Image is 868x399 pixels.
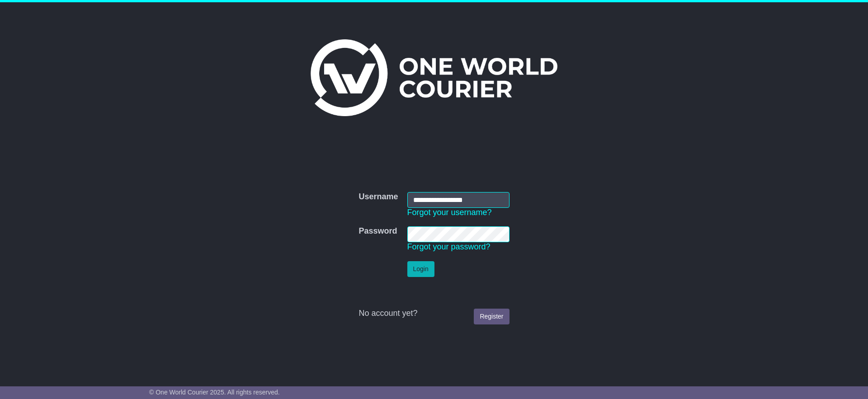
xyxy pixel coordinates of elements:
a: Forgot your password? [407,242,491,251]
button: Login [407,261,434,277]
a: Register [474,309,509,324]
label: Password [359,226,397,236]
a: Forgot your username? [407,208,492,217]
label: Username [359,192,398,202]
div: No account yet? [359,309,509,319]
img: One World [311,39,557,116]
span: © One World Courier 2025. All rights reserved. [149,389,280,396]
